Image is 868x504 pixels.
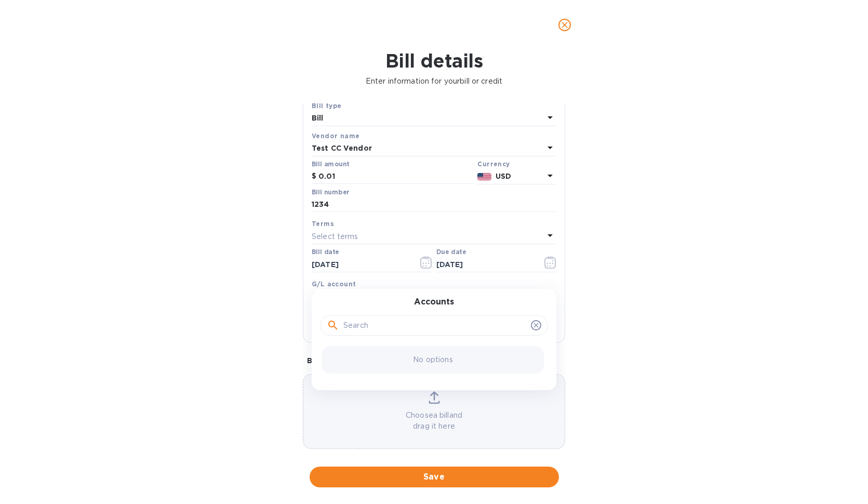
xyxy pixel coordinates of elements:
b: G/L account [312,280,356,288]
label: Due date [436,249,466,256]
p: Bill image [307,355,561,366]
div: $ [312,169,318,184]
p: Select terms [312,231,358,242]
span: Save [318,471,551,483]
b: Currency [477,160,510,168]
h3: Accounts [414,297,454,307]
button: close [552,12,577,37]
b: Vendor name [312,132,359,140]
b: Bill [312,114,324,122]
b: USD [496,172,511,180]
p: Select G/L account [312,291,382,302]
label: Bill amount [312,161,349,167]
button: Save [310,467,559,487]
input: Search [343,318,527,334]
p: No options [413,354,452,365]
input: Enter bill number [312,197,556,213]
p: Choose a bill and drag it here [303,410,565,432]
label: Bill date [312,249,339,256]
img: USD [477,173,491,180]
p: Enter information for your bill or credit [8,76,860,87]
input: Due date [436,257,535,272]
label: Bill number [312,189,349,195]
b: Bill type [312,102,342,110]
h1: Bill details [8,50,860,72]
b: Terms [312,220,334,228]
input: $ Enter bill amount [318,169,473,184]
input: Select date [312,257,410,272]
b: Test CC Vendor [312,144,372,152]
